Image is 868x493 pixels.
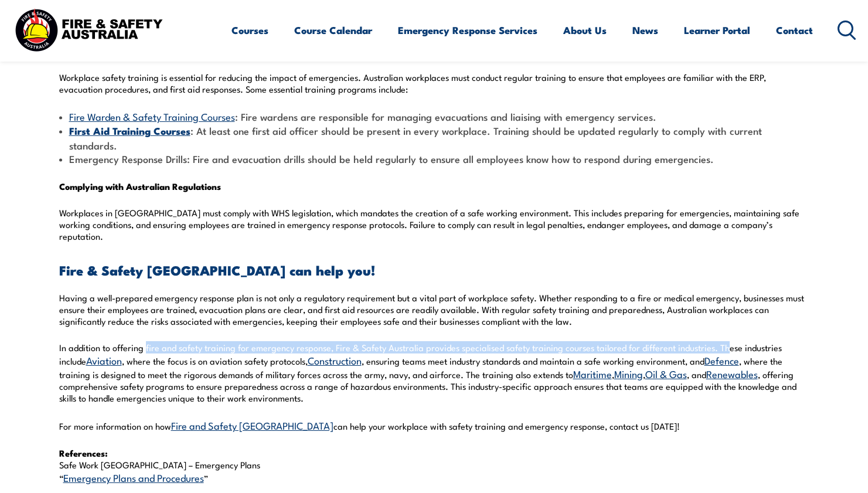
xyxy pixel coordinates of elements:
[59,207,809,242] p: Workplaces in [GEOGRAPHIC_DATA] must comply with WHS legislation, which mandates the creation of ...
[632,15,658,46] a: News
[232,15,268,46] a: Courses
[59,447,809,484] p: Safe Work [GEOGRAPHIC_DATA] – Emergency Plans “ ”
[398,15,537,46] a: Emergency Response Services
[59,342,809,404] p: In addition to offering fire and safety training for emergency response, Fire & Safety Australia ...
[563,15,607,46] a: About Us
[69,123,190,137] a: First Aid Training Courses
[573,366,612,380] a: Maritime
[69,109,235,123] a: Fire Warden & Safety Training Courses
[294,15,372,46] a: Course Calendar
[59,110,809,124] li: : Fire wardens are responsible for managing evacuations and liaising with emergency services.
[86,353,122,367] a: Aviation
[171,418,333,432] a: Fire and Safety [GEOGRAPHIC_DATA]
[59,152,809,165] li: Emergency Response Drills: Fire and evacuation drills should be held regularly to ensure all empl...
[59,446,108,460] strong: References:
[308,353,362,367] a: Construction
[776,15,813,46] a: Contact
[614,366,643,380] a: Mining
[704,353,739,367] a: Defence
[59,179,221,193] strong: Complying with Australian Regulations
[59,263,809,277] h3: Fire & Safety [GEOGRAPHIC_DATA] can help you!
[59,292,809,327] p: Having a well-prepared emergency response plan is not only a regulatory requirement but a vital p...
[59,419,809,432] p: For more information on how can help your workplace with safety training and emergency response, ...
[59,72,809,95] p: Workplace safety training is essential for reducing the impact of emergencies. Australian workpla...
[684,15,750,46] a: Learner Portal
[59,124,809,152] li: : At least one first aid officer should be present in every workplace. Training should be updated...
[69,123,190,138] strong: First Aid Training Courses
[63,470,204,484] a: Emergency Plans and Procedures
[706,366,758,380] a: Renewables
[645,366,687,380] a: Oil & Gas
